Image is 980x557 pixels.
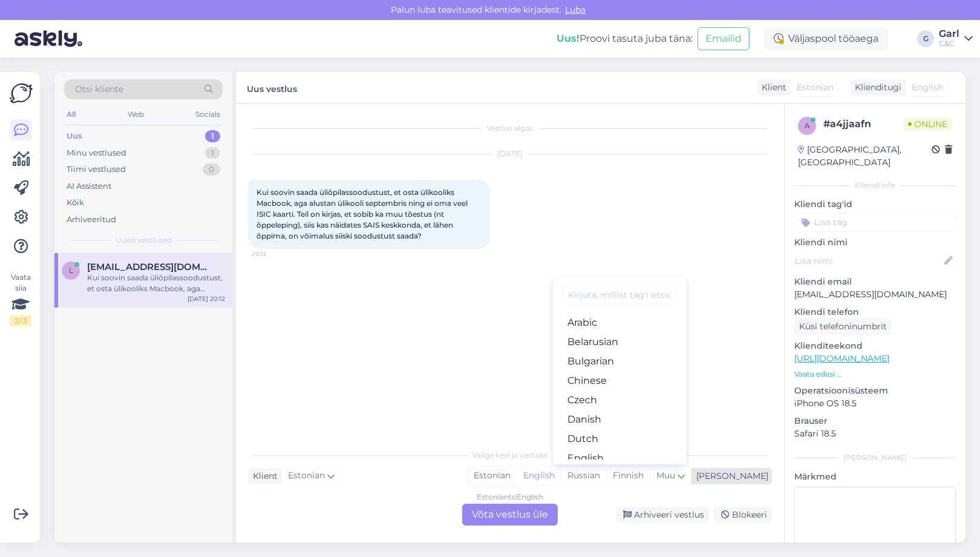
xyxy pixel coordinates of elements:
[468,467,517,485] div: Estonian
[794,353,889,364] a: [URL][DOMAIN_NAME]
[764,28,888,50] div: Väljaspool tööaega
[252,249,297,259] span: 20:12
[850,81,901,94] div: Klienditugi
[794,384,956,397] p: Operatsioonisüsteem
[561,4,589,15] span: Luba
[797,81,834,94] span: Estonian
[563,286,676,305] input: Kirjuta, millist tag'i otsid
[553,429,686,449] a: Dutch
[939,29,973,48] a: GarlC&C
[87,272,225,294] div: Kui soovin saada üliõpilassoodustust, et osta ülikooliks Macbook, aga alustan ülikooli septembris...
[823,117,903,131] div: # a4jjaafn
[557,31,693,46] div: Proovi tasuta juba täna:
[917,30,934,47] div: G
[794,180,956,191] div: Kliendi info
[794,415,956,427] p: Brauser
[714,507,772,523] div: Blokeeri
[247,79,297,96] label: Uus vestlus
[553,332,686,352] a: Belarusian
[794,452,956,463] div: [PERSON_NAME]
[125,107,146,122] div: Web
[561,467,606,485] div: Russian
[553,371,686,391] a: Chinese
[939,39,959,48] div: C&C
[87,262,213,272] span: liisa.aruste@gmail.com
[697,27,750,50] button: Emailid
[67,197,84,209] div: Kõik
[553,313,686,332] a: Arabic
[10,315,31,326] div: 2 / 3
[912,81,943,94] span: English
[794,397,956,410] p: iPhone OS 18.5
[798,143,932,169] div: [GEOGRAPHIC_DATA], [GEOGRAPHIC_DATA]
[794,288,956,301] p: [EMAIL_ADDRESS][DOMAIN_NAME]
[553,391,686,410] a: Czech
[691,470,768,483] div: [PERSON_NAME]
[248,123,772,134] div: Vestlus algas
[248,470,278,483] div: Klient
[656,470,675,481] span: Muu
[794,306,956,318] p: Kliendi telefon
[794,369,956,380] p: Vaata edasi ...
[193,107,223,122] div: Socials
[248,148,772,159] div: [DATE]
[116,235,172,246] span: Uued vestlused
[205,130,220,142] div: 1
[553,449,686,468] a: English
[795,254,942,268] input: Lisa nimi
[248,450,772,461] div: Valige keel ja vastake
[553,352,686,371] a: Bulgarian
[553,410,686,429] a: Danish
[794,470,956,483] p: Märkmed
[10,82,33,105] img: Askly Logo
[794,275,956,288] p: Kliendi email
[75,83,123,96] span: Otsi kliente
[64,107,78,122] div: All
[794,236,956,249] p: Kliendi nimi
[188,294,225,303] div: [DATE] 20:12
[67,130,82,142] div: Uus
[203,163,220,176] div: 0
[67,147,126,159] div: Minu vestlused
[616,507,709,523] div: Arhiveeri vestlus
[10,272,31,326] div: Vaata siia
[288,469,325,483] span: Estonian
[205,147,220,159] div: 1
[256,188,469,240] span: Kui soovin saada üliõpilassoodustust, et osta ülikooliks Macbook, aga alustan ülikooli septembris...
[606,467,650,485] div: Finnish
[462,504,558,526] div: Võta vestlus üle
[794,198,956,211] p: Kliendi tag'id
[805,121,810,130] span: a
[757,81,786,94] div: Klient
[794,427,956,440] p: Safari 18.5
[69,266,73,275] span: l
[903,117,952,131] span: Online
[794,318,892,335] div: Küsi telefoninumbrit
[557,33,580,44] b: Uus!
[517,467,561,485] div: English
[794,213,956,231] input: Lisa tag
[939,29,959,39] div: Garl
[67,180,111,193] div: AI Assistent
[794,340,956,352] p: Klienditeekond
[67,214,116,226] div: Arhiveeritud
[67,163,126,176] div: Tiimi vestlused
[477,492,543,503] div: Estonian to English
